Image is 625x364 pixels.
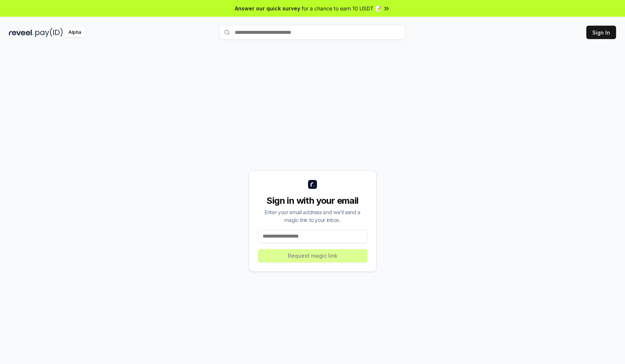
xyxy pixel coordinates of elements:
[9,28,34,37] img: reveel_dark
[308,180,317,189] img: logo_small
[302,4,381,12] span: for a chance to earn 10 USDT 📝
[235,4,300,12] span: Answer our quick survey
[258,195,367,207] div: Sign in with your email
[35,28,63,37] img: pay_id
[64,28,85,37] div: Alpha
[258,208,367,224] div: Enter your email address and we’ll send a magic link to your inbox.
[586,26,616,39] button: Sign In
